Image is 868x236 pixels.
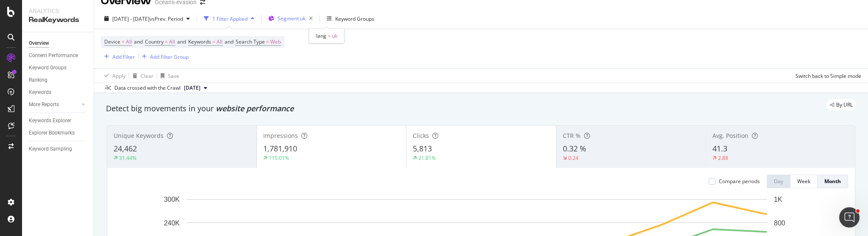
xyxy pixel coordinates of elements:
a: Ranking [29,76,88,85]
span: and [177,38,186,45]
span: Unique Keywords [114,132,164,140]
button: Add Filter [101,52,135,62]
div: Analytics [29,7,87,15]
span: 1,781,910 [263,143,297,154]
div: Keyword Groups [335,15,374,22]
div: Keywords Explorer [29,116,71,125]
div: legacy label [826,99,856,111]
a: Keyword Sampling [29,145,88,154]
button: 1 Filter Applied [200,12,258,25]
span: uk [332,32,337,39]
a: Explorer Bookmarks [29,129,88,137]
a: Keywords [29,88,88,97]
text: 300K [164,196,180,203]
button: Day [767,175,790,188]
button: Add Filter Group [139,52,189,62]
div: Add Filter Group [150,53,189,60]
span: CTR % [563,132,581,140]
span: Device [104,38,120,45]
div: RealKeywords [29,15,87,25]
div: Apply [112,72,125,80]
button: Segment:uk [265,12,316,25]
span: Impressions [263,132,298,140]
button: Apply [101,69,125,82]
div: Explorer Bookmarks [29,129,75,137]
span: 41.3 [712,143,727,154]
div: Content Performance [29,51,78,60]
div: 21.81% [418,154,436,162]
span: = [266,38,269,45]
span: 2025 Aug. 30th [184,84,200,92]
text: 1K [774,196,782,203]
button: [DATE] [181,83,211,93]
span: lang [316,32,326,39]
span: = [122,38,125,45]
span: and [225,38,234,45]
div: Week [797,178,810,185]
span: vs Prev. Period [150,15,183,22]
div: 1 Filter Applied [212,15,248,22]
div: Add Filter [112,53,135,60]
span: = [212,38,215,45]
button: [DATE] - [DATE]vsPrev. Period [101,12,193,25]
span: 24,462 [114,143,137,154]
button: Week [790,175,818,188]
span: All [169,36,175,48]
div: Keyword Groups [29,63,67,72]
div: Clear [141,72,153,80]
button: Clear [129,69,153,82]
span: and [134,38,143,45]
div: Compare periods [719,178,760,185]
div: Ranking [29,76,47,85]
div: Keyword Sampling [29,145,72,154]
span: Web [270,36,281,48]
a: More Reports [29,100,79,109]
div: Keywords [29,88,51,97]
div: Overview [29,39,49,48]
div: Data crossed with the Crawl [114,84,181,92]
div: 115.01% [269,154,289,162]
span: By URL [836,102,853,107]
a: Keyword Groups [29,63,88,72]
button: Month [818,175,848,188]
div: Day [774,178,783,185]
div: 31.44% [119,154,136,162]
span: 5,813 [413,143,432,154]
div: Switch back to Simple mode [796,72,861,80]
div: Month [824,178,841,185]
span: Keywords [188,38,211,45]
button: Save [157,69,179,82]
span: [DATE] - [DATE] [112,15,150,22]
span: Search Type [236,38,265,45]
span: = [165,38,168,45]
a: Overview [29,39,88,48]
div: 0.24 [568,154,579,162]
div: 2.88 [718,154,728,162]
span: All [217,36,223,48]
span: Clicks [413,132,429,140]
span: = [328,32,331,39]
span: 0.32 % [563,143,586,154]
span: All [126,36,132,48]
text: 240K [164,219,180,226]
span: Avg. Position [712,132,748,140]
a: Keywords Explorer [29,116,88,125]
a: Content Performance [29,51,88,60]
span: Country [145,38,164,45]
div: More Reports [29,100,59,109]
div: Save [168,72,179,80]
span: Segment: uk [278,15,306,22]
iframe: Intercom live chat [839,207,860,228]
button: Switch back to Simple mode [792,69,861,82]
button: Keyword Groups [323,12,378,25]
text: 800 [774,219,785,226]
